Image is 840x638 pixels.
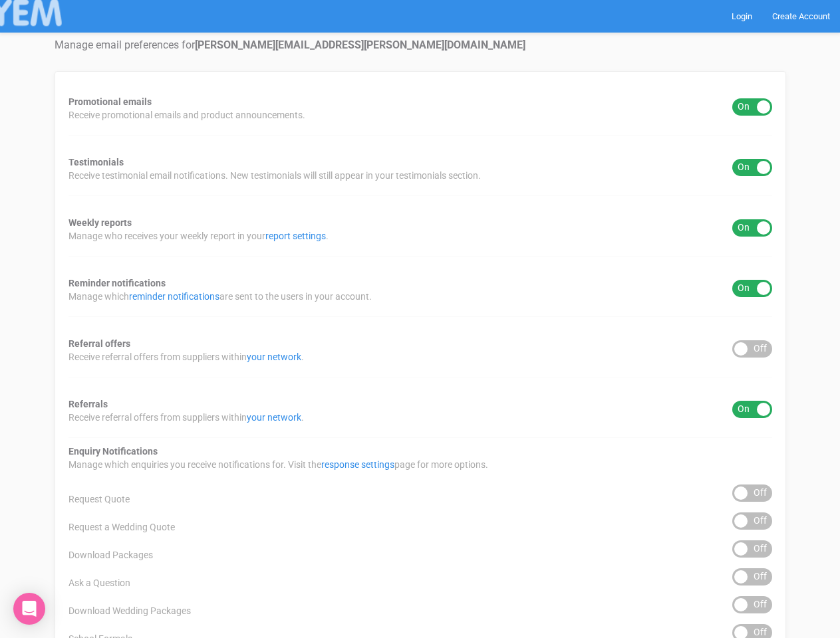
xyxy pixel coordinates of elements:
[265,231,326,241] a: report settings
[321,459,394,470] a: response settings
[69,338,130,349] strong: Referral offers
[69,576,130,589] span: Ask a Question
[69,446,158,457] strong: Enquiry Notifications
[69,169,481,182] span: Receive testimonial email notifications. New testimonials will still appear in your testimonials ...
[247,412,301,423] a: your network
[69,96,152,107] strong: Promotional emails
[69,290,372,303] span: Manage which are sent to the users in your account.
[69,492,130,506] span: Request Quote
[69,108,305,122] span: Receive promotional emails and product announcements.
[129,291,219,302] a: reminder notifications
[195,39,525,51] strong: [PERSON_NAME][EMAIL_ADDRESS][PERSON_NAME][DOMAIN_NAME]
[69,157,124,167] strong: Testimonials
[69,278,166,288] strong: Reminder notifications
[69,229,329,243] span: Manage who receives your weekly report in your .
[69,217,132,228] strong: Weekly reports
[69,399,108,409] strong: Referrals
[69,548,153,562] span: Download Packages
[69,520,175,534] span: Request a Wedding Quote
[69,458,488,471] span: Manage which enquiries you receive notifications for. Visit the page for more options.
[13,593,45,625] div: Open Intercom Messenger
[69,411,304,424] span: Receive referral offers from suppliers within .
[247,352,301,362] a: your network
[69,604,191,617] span: Download Wedding Packages
[69,350,304,364] span: Receive referral offers from suppliers within .
[55,39,786,51] h4: Manage email preferences for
